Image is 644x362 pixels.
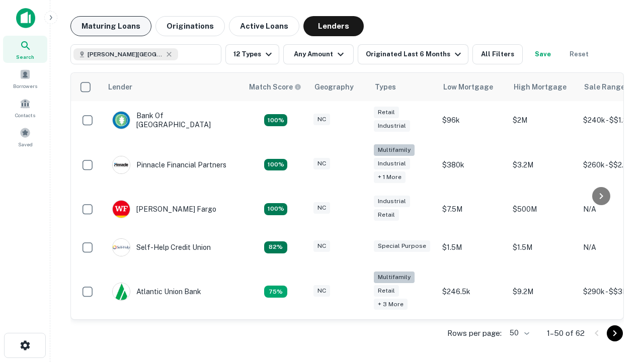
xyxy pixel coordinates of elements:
[15,111,35,119] span: Contacts
[112,238,211,256] div: Self-help Credit Union
[547,327,585,339] p: 1–50 of 62
[70,16,151,36] button: Maturing Loans
[3,123,47,150] a: Saved
[113,156,130,173] img: picture
[437,266,508,317] td: $246.5k
[508,73,578,101] th: High Mortgage
[264,114,287,126] div: Matching Properties: 14, hasApolloMatch: undefined
[369,73,437,101] th: Types
[113,201,130,218] img: picture
[375,81,396,93] div: Types
[437,228,508,266] td: $1.5M
[437,139,508,190] td: $380k
[313,240,330,252] div: NC
[506,326,531,340] div: 50
[584,81,625,93] div: Sale Range
[313,202,330,214] div: NC
[16,53,34,61] span: Search
[374,271,415,283] div: Multifamily
[308,73,369,101] th: Geography
[607,325,623,341] button: Go to next page
[374,171,406,183] div: + 1 more
[374,285,399,297] div: Retail
[314,81,354,93] div: Geography
[264,203,287,215] div: Matching Properties: 14, hasApolloMatch: undefined
[437,73,508,101] th: Low Mortgage
[443,81,493,93] div: Low Mortgage
[112,156,226,174] div: Pinnacle Financial Partners
[527,44,559,64] button: Save your search to get updates of matches that match your search criteria.
[508,101,578,139] td: $2M
[472,44,523,64] button: All Filters
[358,44,468,64] button: Originated Last 6 Months
[313,285,330,297] div: NC
[112,200,216,218] div: [PERSON_NAME] Fargo
[437,190,508,228] td: $7.5M
[374,299,408,310] div: + 3 more
[508,266,578,317] td: $9.2M
[508,228,578,266] td: $1.5M
[112,283,201,301] div: Atlantic Union Bank
[108,81,132,93] div: Lender
[313,158,330,169] div: NC
[264,286,287,298] div: Matching Properties: 10, hasApolloMatch: undefined
[112,111,233,129] div: Bank Of [GEOGRAPHIC_DATA]
[374,120,410,132] div: Industrial
[366,48,464,60] div: Originated Last 6 Months
[3,65,47,92] a: Borrowers
[225,44,279,64] button: 12 Types
[374,209,399,221] div: Retail
[447,327,502,339] p: Rows per page:
[102,73,243,101] th: Lender
[3,94,47,121] a: Contacts
[16,8,35,28] img: capitalize-icon.png
[313,114,330,125] div: NC
[3,36,47,63] a: Search
[374,196,410,207] div: Industrial
[563,44,595,64] button: Reset
[437,101,508,139] td: $96k
[155,16,225,36] button: Originations
[113,112,130,129] img: picture
[303,16,364,36] button: Lenders
[113,283,130,300] img: picture
[374,240,430,252] div: Special Purpose
[249,81,299,93] h6: Match Score
[243,73,308,101] th: Capitalize uses an advanced AI algorithm to match your search with the best lender. The match sco...
[113,239,130,256] img: picture
[264,241,287,253] div: Matching Properties: 11, hasApolloMatch: undefined
[283,44,354,64] button: Any Amount
[508,190,578,228] td: $500M
[514,81,567,93] div: High Mortgage
[229,16,299,36] button: Active Loans
[374,144,415,156] div: Multifamily
[88,50,163,59] span: [PERSON_NAME][GEOGRAPHIC_DATA], [GEOGRAPHIC_DATA]
[508,139,578,190] td: $3.2M
[374,107,399,118] div: Retail
[374,158,410,169] div: Industrial
[18,140,33,148] span: Saved
[13,82,37,90] span: Borrowers
[594,249,644,298] iframe: Chat Widget
[264,159,287,171] div: Matching Properties: 24, hasApolloMatch: undefined
[249,81,301,93] div: Capitalize uses an advanced AI algorithm to match your search with the best lender. The match sco...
